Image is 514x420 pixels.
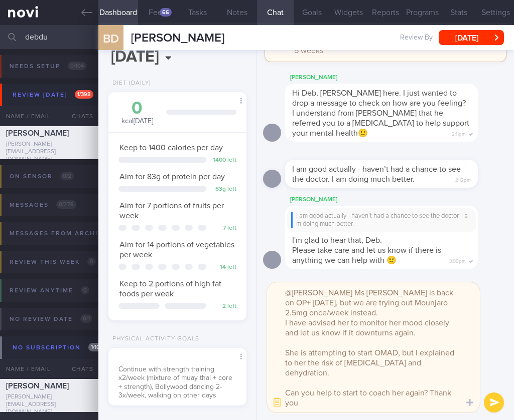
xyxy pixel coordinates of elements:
span: Keep to 1400 calories per day [119,144,223,152]
div: 7 left [211,225,236,232]
div: 0 [118,100,156,117]
span: 0 [87,257,96,266]
span: 2:12pm [455,174,471,184]
span: Aim for 83g of protein per day [119,173,225,181]
span: [PERSON_NAME] [131,32,224,44]
span: Keep to 2 portions of high fat foods per week [119,280,221,298]
div: Review anytime [7,284,92,297]
div: Messages [7,198,79,212]
div: Review this week [7,255,98,269]
div: 2 left [211,303,236,310]
span: 0 / 2 [60,172,74,180]
span: [PERSON_NAME] [6,129,69,137]
div: [PERSON_NAME][EMAIL_ADDRESS][DOMAIN_NAME] [6,393,92,416]
div: Chats [58,106,98,126]
span: Review By [400,34,433,43]
div: BD [92,19,130,58]
button: [DATE] [439,30,504,45]
span: Aim for 14 portions of vegetables per week [119,241,234,259]
span: I'm glad to hear that, Deb. [292,236,382,244]
span: 1 / 107 [88,343,105,351]
span: 5 weeks [294,47,323,55]
span: I understand from [PERSON_NAME] that he referred you to a [MEDICAL_DATA] to help support your men... [292,109,469,137]
div: I am good actually - haven’t had a chance to see the doctor. I am doing much better. [291,212,472,229]
div: [PERSON_NAME] [285,194,508,206]
span: I am good actually - haven’t had a chance to see the doctor. I am doing much better. [292,165,461,183]
div: 66 [160,8,172,17]
div: 1400 left [211,157,236,164]
span: Hi Deb, [PERSON_NAME] here. I just wanted to drop a message to check on how are you feeling? [292,89,466,107]
span: 0 / 1 [80,314,92,323]
div: Needs setup [7,60,89,73]
div: Physical Activity Goals [108,335,199,343]
div: 14 left [211,264,236,271]
span: 0 / 276 [56,200,76,209]
div: Review [DATE] [10,88,96,102]
span: 1 / 398 [75,90,93,99]
div: [PERSON_NAME] [285,72,508,84]
span: Aim for 7 portions of fruits per week [119,202,224,220]
div: Messages from Archived [7,227,132,240]
div: 83 g left [211,186,236,193]
div: No review date [7,312,95,326]
div: [PERSON_NAME][EMAIL_ADDRESS][DOMAIN_NAME] [6,141,92,163]
div: Diet (Daily) [108,80,151,87]
div: Chats [58,359,98,379]
span: Please take care and let us know if there is anything we can help with 🙂 [292,246,441,264]
div: No subscription [10,341,108,354]
div: kcal [DATE] [118,100,156,126]
div: On sensor [7,170,76,183]
span: Continue with strength training x2/week (mixture of muay thai + core + strength), Bollywood danci... [118,366,232,399]
span: [PERSON_NAME] [6,382,69,390]
span: 2:11pm [452,128,466,138]
span: 0 / 104 [68,62,86,70]
span: 3:09pm [449,255,466,265]
span: 0 [81,286,89,294]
